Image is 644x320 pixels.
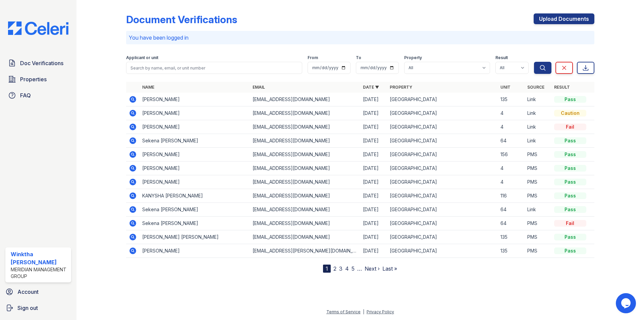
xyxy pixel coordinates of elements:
[253,85,265,90] a: Email
[387,244,497,258] td: [GEOGRAPHIC_DATA]
[140,175,250,189] td: [PERSON_NAME]
[250,93,360,106] td: [EMAIL_ADDRESS][DOMAIN_NAME]
[498,244,525,258] td: 135
[250,134,360,148] td: [EMAIL_ADDRESS][DOMAIN_NAME]
[382,265,397,272] a: Last »
[333,265,336,272] a: 2
[140,217,250,230] td: Sekena [PERSON_NAME]
[352,265,355,272] a: 5
[360,244,387,258] td: [DATE]
[142,85,154,90] a: Name
[387,120,497,134] td: [GEOGRAPHIC_DATA]
[554,151,586,158] div: Pass
[390,85,412,90] a: Property
[367,309,394,314] a: Privacy Policy
[363,309,364,314] div: |
[554,85,570,90] a: Result
[250,244,360,258] td: [EMAIL_ADDRESS][PERSON_NAME][DOMAIN_NAME]
[360,189,387,203] td: [DATE]
[20,91,31,99] span: FAQ
[500,85,511,90] a: Unit
[525,120,551,134] td: Link
[20,75,47,83] span: Properties
[360,148,387,162] td: [DATE]
[360,203,387,217] td: [DATE]
[498,93,525,106] td: 135
[387,134,497,148] td: [GEOGRAPHIC_DATA]
[5,56,71,70] a: Doc Verifications
[525,162,551,175] td: PMS
[250,162,360,175] td: [EMAIL_ADDRESS][DOMAIN_NAME]
[323,265,331,273] div: 1
[360,93,387,106] td: [DATE]
[308,55,318,60] label: From
[360,162,387,175] td: [DATE]
[11,250,68,266] div: Winktha [PERSON_NAME]
[525,106,551,120] td: Link
[498,175,525,189] td: 4
[17,304,38,312] span: Sign out
[387,217,497,230] td: [GEOGRAPHIC_DATA]
[356,55,361,60] label: To
[363,85,379,90] a: Date ▼
[554,110,586,117] div: Caution
[554,124,586,130] div: Fail
[554,179,586,185] div: Pass
[498,189,525,203] td: 116
[527,85,544,90] a: Source
[616,293,637,313] iframe: chat widget
[11,266,68,280] div: Meridian Management Group
[360,230,387,244] td: [DATE]
[498,134,525,148] td: 64
[140,106,250,120] td: [PERSON_NAME]
[20,59,63,67] span: Doc Verifications
[554,137,586,144] div: Pass
[360,120,387,134] td: [DATE]
[250,148,360,162] td: [EMAIL_ADDRESS][DOMAIN_NAME]
[387,148,497,162] td: [GEOGRAPHIC_DATA]
[140,189,250,203] td: KANYSHA [PERSON_NAME]
[525,217,551,230] td: PMS
[140,203,250,217] td: Sekena [PERSON_NAME]
[554,220,586,227] div: Fail
[3,21,74,35] img: CE_Logo_Blue-a8612792a0a2168367f1c8372b55b34899dd931a85d93a1a3d3e32e68fde9ad4.png
[126,62,302,74] input: Search by name, email, or unit number
[498,106,525,120] td: 4
[360,134,387,148] td: [DATE]
[3,285,74,299] a: Account
[525,244,551,258] td: PMS
[387,189,497,203] td: [GEOGRAPHIC_DATA]
[387,93,497,106] td: [GEOGRAPHIC_DATA]
[140,148,250,162] td: [PERSON_NAME]
[554,234,586,240] div: Pass
[554,247,586,254] div: Pass
[554,206,586,213] div: Pass
[404,55,422,60] label: Property
[250,189,360,203] td: [EMAIL_ADDRESS][DOMAIN_NAME]
[129,34,592,42] p: You have been logged in
[498,162,525,175] td: 4
[140,230,250,244] td: [PERSON_NAME] [PERSON_NAME]
[498,148,525,162] td: 156
[525,134,551,148] td: Link
[498,230,525,244] td: 135
[365,265,380,272] a: Next ›
[498,120,525,134] td: 4
[250,230,360,244] td: [EMAIL_ADDRESS][DOMAIN_NAME]
[5,73,71,86] a: Properties
[140,162,250,175] td: [PERSON_NAME]
[387,162,497,175] td: [GEOGRAPHIC_DATA]
[3,301,74,315] button: Sign out
[525,93,551,106] td: Link
[525,203,551,217] td: Link
[5,89,71,102] a: FAQ
[140,244,250,258] td: [PERSON_NAME]
[387,175,497,189] td: [GEOGRAPHIC_DATA]
[126,13,237,26] div: Document Verifications
[554,192,586,199] div: Pass
[140,93,250,106] td: [PERSON_NAME]
[525,148,551,162] td: PMS
[17,288,39,296] span: Account
[250,203,360,217] td: [EMAIL_ADDRESS][DOMAIN_NAME]
[498,217,525,230] td: 64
